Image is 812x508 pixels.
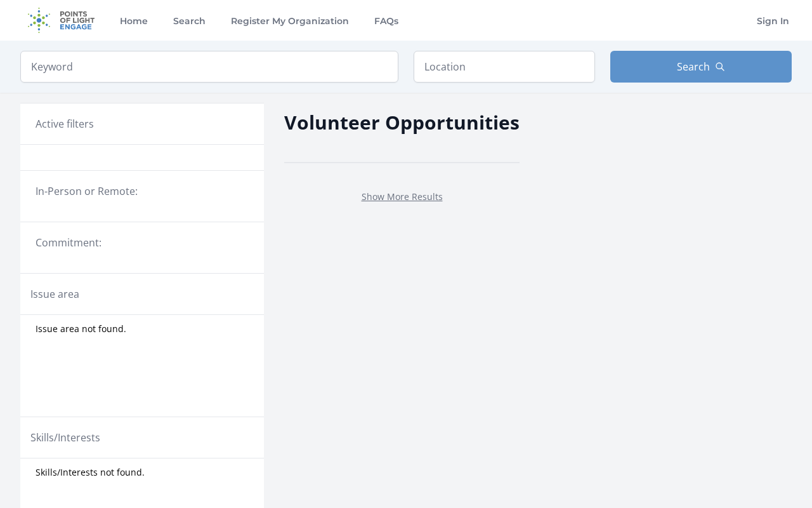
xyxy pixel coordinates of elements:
legend: Issue area [30,286,79,302]
button: Search [610,51,792,83]
input: Keyword [20,51,398,83]
span: Issue area not found. [36,323,126,335]
legend: Skills/Interests [30,430,100,445]
h2: Volunteer Opportunities [284,108,520,137]
legend: In-Person or Remote: [36,184,249,199]
span: Skills/Interests not found. [36,466,145,479]
legend: Commitment: [36,235,249,250]
input: Location [414,51,595,83]
h3: Active filters [36,116,94,131]
span: Search [677,59,710,74]
a: Show More Results [362,190,443,203]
